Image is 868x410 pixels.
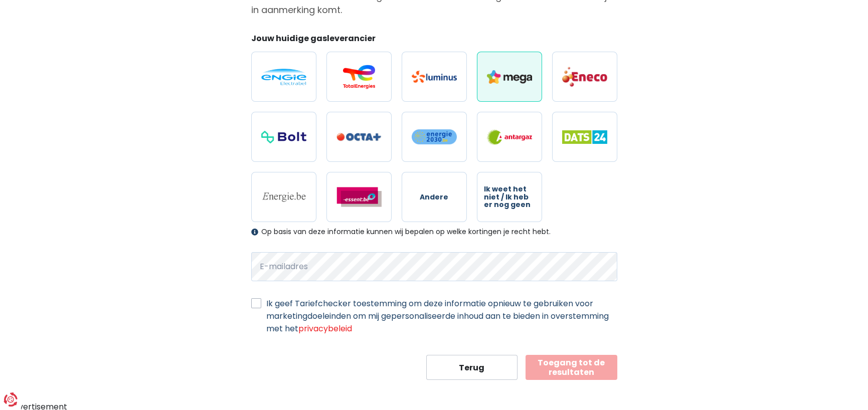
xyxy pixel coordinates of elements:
[336,187,382,207] img: Essent
[562,130,607,144] img: Dats 24
[261,131,306,143] img: Bolt
[266,297,617,335] label: Ik geef Tariefchecker toestemming om deze informatie opnieuw te gebruiken voor marketingdoeleinde...
[336,133,382,141] img: Octa+
[336,65,382,89] img: Total Energies / Lampiris
[562,66,607,87] img: Eneco
[251,228,617,236] div: Op basis van deze informatie kunnen wij bepalen op welke kortingen je recht hebt.
[261,191,306,202] img: Energie.be
[251,33,617,48] legend: Jouw huidige gasleverancier
[526,355,617,380] button: Toegang tot de resultaten
[487,129,532,145] img: Antargaz
[484,185,535,209] span: Ik weet het niet / Ik heb er nog geen
[426,355,518,380] button: Terug
[298,323,352,334] a: privacybeleid
[487,70,532,84] img: Mega
[412,129,457,145] img: Energie2030
[261,69,306,85] img: Engie / Electrabel
[412,71,457,83] img: Luminus
[420,193,448,201] span: Andere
